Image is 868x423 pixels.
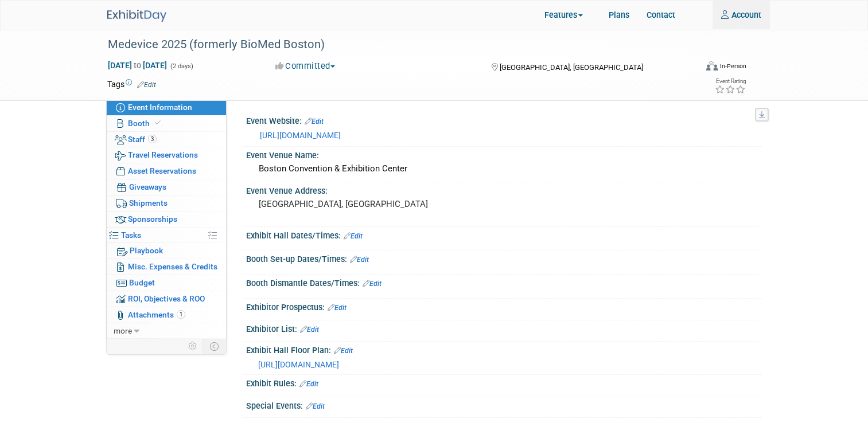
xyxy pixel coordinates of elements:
[715,79,746,84] div: Event Rating
[107,291,226,307] a: ROI, Objectives & ROO
[259,199,448,209] pre: [GEOGRAPHIC_DATA], [GEOGRAPHIC_DATA]
[137,81,156,89] a: Edit
[706,61,718,70] img: Format-Inperson.png
[300,326,319,334] a: Edit
[130,246,163,255] span: Playbook
[713,1,770,29] a: Account
[107,275,226,291] a: Budget
[129,182,166,191] span: Giveaways
[107,132,226,147] a: Staff3
[638,1,684,29] a: Contact
[107,116,226,131] a: Booth
[246,182,761,197] div: Event Venue Address:
[129,278,155,287] span: Budget
[246,147,761,161] div: Event Venue Name:
[121,230,141,240] span: Tasks
[299,380,318,388] a: Edit
[129,198,168,207] span: Shipments
[328,304,347,312] a: Edit
[128,150,198,159] span: Travel Reservations
[107,195,226,211] a: Shipments
[246,342,761,357] div: Exhibit Hall Floor Plan:
[107,163,226,179] a: Asset Reservations
[107,179,226,195] a: Giveaways
[132,61,143,70] span: to
[107,243,226,258] a: Playbook
[255,160,753,178] div: Boston Convention & Exhibition Center
[128,166,196,175] span: Asset Reservations
[719,62,746,70] div: In-Person
[177,310,185,319] span: 1
[183,339,203,354] td: Personalize Event Tab Strip
[128,119,163,128] span: Booth
[334,347,353,355] a: Edit
[107,100,226,115] a: Event Information
[155,120,161,126] i: Booth reservation complete
[128,214,177,224] span: Sponsorships
[350,256,369,264] a: Edit
[536,2,600,30] a: Features
[107,10,166,22] img: ExhibitDay
[107,307,226,323] a: Attachments1
[107,228,226,243] a: Tasks
[271,60,340,72] button: Committed
[305,117,324,126] a: Edit
[246,320,761,335] div: Exhibitor List:
[128,103,192,112] span: Event Information
[107,147,226,163] a: Travel Reservations
[246,275,761,289] div: Booth Dismantle Dates/Times:
[148,135,157,143] span: 3
[203,339,226,354] td: Toggle Event Tabs
[128,294,205,303] span: ROI, Objectives & ROO
[306,402,325,410] a: Edit
[246,227,761,242] div: Exhibit Hall Dates/Times:
[246,299,761,314] div: Exhibitor Prospectus:
[655,60,747,77] div: Event Format
[107,323,226,339] a: more
[128,135,157,144] span: Staff
[258,360,339,369] a: [URL][DOMAIN_NAME]
[169,62,193,70] span: (2 days)
[246,250,761,265] div: Booth Set-up Dates/Times:
[107,79,156,90] td: Tags
[107,211,226,227] a: Sponsorships
[246,397,761,412] div: Special Events:
[114,326,132,335] span: more
[128,310,185,319] span: Attachments
[107,259,226,275] a: Misc. Expenses & Credits
[246,112,761,127] div: Event Website:
[363,280,382,288] a: Edit
[344,232,363,240] a: Edit
[104,34,692,55] div: Medevice 2025 (formerly BioMed Boston)
[107,60,168,70] span: [DATE] [DATE]
[500,63,643,72] span: [GEOGRAPHIC_DATA], [GEOGRAPHIC_DATA]
[260,131,341,140] a: [URL][DOMAIN_NAME]
[600,1,638,29] a: Plans
[128,262,217,271] span: Misc. Expenses & Credits
[246,375,761,390] div: Exhibit Rules:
